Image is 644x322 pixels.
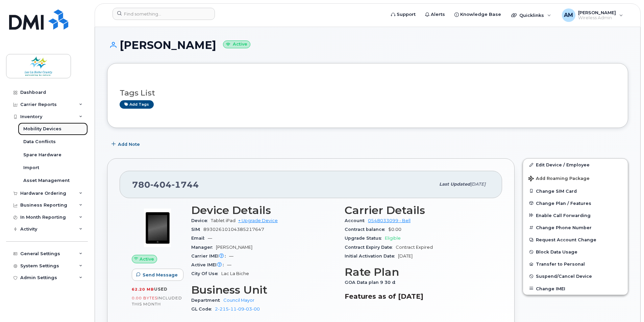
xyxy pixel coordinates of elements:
span: Enable Call Forwarding [536,213,591,218]
span: Change Plan / Features [536,200,591,206]
img: image20231002-3703462-fz3vdb.jpeg [137,208,178,248]
a: Add tags [120,100,154,109]
span: Last updated [439,182,470,187]
a: Edit Device / Employee [523,159,628,171]
span: Contract Expiry Date [345,245,396,250]
span: 1744 [172,180,199,190]
a: 0548033099 - Bell [368,218,411,223]
span: Department [191,298,223,303]
span: Send Message [143,272,178,278]
span: 0.00 Bytes [132,296,157,300]
span: Tablet iPad [211,218,236,223]
h3: Device Details [191,204,337,216]
span: Initial Activation Date [345,253,398,259]
span: Email [191,236,208,241]
button: Change SIM Card [523,185,628,197]
span: — [208,236,212,241]
span: City Of Use [191,271,221,276]
button: Change Plan / Features [523,197,628,209]
span: [DATE] [470,182,486,187]
span: Account [345,218,368,223]
button: Suspend/Cancel Device [523,270,628,282]
span: included this month [132,295,182,306]
span: Add Roaming Package [528,176,590,182]
span: Carrier IMEI [191,253,229,259]
span: SIM [191,227,203,232]
span: $0.00 [388,227,401,232]
span: Upgrade Status [345,236,385,241]
span: Contract balance [345,227,388,232]
button: Send Message [132,269,183,281]
span: 780 [132,180,199,190]
a: 2-215-11-09-03-00 [215,306,260,312]
span: Eligible [385,236,401,241]
h3: Rate Plan [345,266,490,278]
span: Add Note [118,141,140,147]
span: Active [140,256,154,262]
span: Manager [191,245,216,250]
button: Block Data Usage [523,246,628,258]
span: [DATE] [398,253,413,259]
h1: [PERSON_NAME] [107,39,628,51]
span: 62.20 MB [132,287,154,292]
span: 89302610104385217647 [203,227,264,232]
span: Lac La Biche [221,271,249,276]
span: [PERSON_NAME] [216,245,252,250]
a: Council Mayor [223,298,254,303]
button: Change IMEI [523,283,628,295]
button: Request Account Change [523,234,628,246]
span: 404 [150,180,172,190]
h3: Carrier Details [345,204,490,216]
span: GOA Data plan 9 30 d [345,280,399,285]
span: GL Code [191,306,215,312]
span: Device [191,218,211,223]
span: — [227,262,231,267]
span: Contract Expired [396,245,433,250]
h3: Features as of [DATE] [345,292,490,300]
span: used [154,287,168,292]
button: Transfer to Personal [523,258,628,270]
button: Add Note [107,138,146,150]
h3: Tags List [120,89,616,97]
small: Active [223,41,250,48]
a: + Upgrade Device [238,218,278,223]
span: — [229,253,233,259]
span: Active IMEI [191,262,227,267]
span: Suspend/Cancel Device [536,274,592,279]
button: Add Roaming Package [523,171,628,185]
h3: Business Unit [191,284,337,296]
button: Change Phone Number [523,221,628,234]
button: Enable Call Forwarding [523,209,628,221]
